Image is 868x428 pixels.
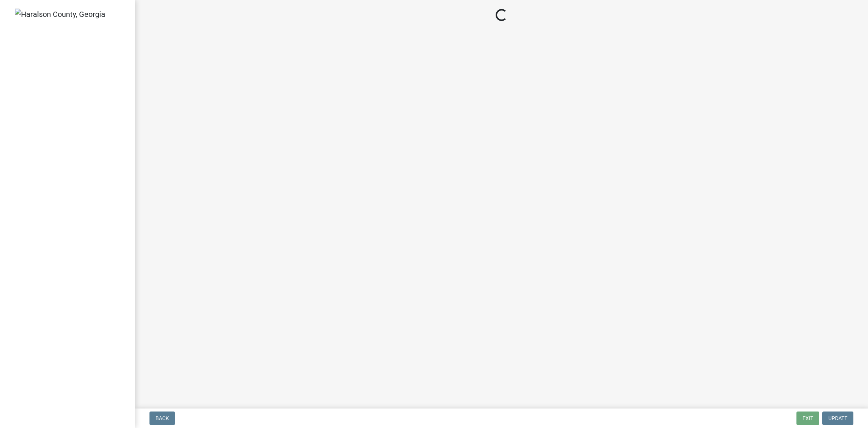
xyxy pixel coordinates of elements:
[796,412,819,425] button: Exit
[155,415,169,421] span: Back
[822,412,853,425] button: Update
[15,9,105,20] img: Haralson County, Georgia
[828,415,847,421] span: Update
[149,412,175,425] button: Back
